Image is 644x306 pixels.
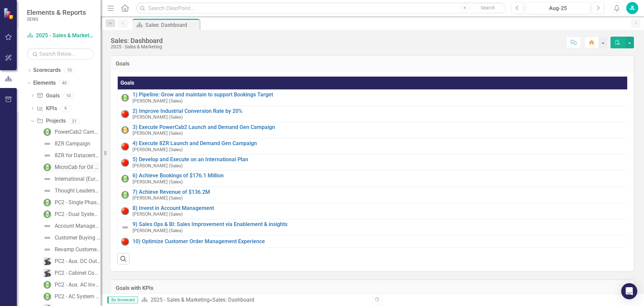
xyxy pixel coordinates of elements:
[42,291,101,302] a: PC2 - AC System Components (Google) "Gemini"
[37,92,59,100] a: Goals
[132,98,183,103] small: [PERSON_NAME] (Sales)
[64,68,75,73] div: 10
[43,246,51,254] img: Not Defined
[55,129,101,135] div: PowerCab2 Campaign
[42,256,101,267] a: PC2 - Aux. DC Output
[55,176,101,182] div: International (European) Markets Development
[55,141,90,147] div: 8ZR Campaign
[37,105,57,113] a: KPIs
[42,209,101,220] a: PC2 - Dual System / Redundancy, Thermal Mgmt., Insulated
[55,164,101,170] div: MicroCab for Oil & Gas Campaign
[43,269,51,277] img: Roadmap
[121,191,129,199] img: Green: On Track
[132,115,183,120] small: [PERSON_NAME] (Sales)
[528,4,588,12] div: Aug-25
[42,197,101,208] a: PC2 - Single Phase, MG2e
[42,174,101,184] a: International (European) Markets Development
[116,285,629,291] h3: Goals with KPIs
[55,258,101,264] div: PC2 - Aux. DC Output
[27,32,94,40] a: 2025 - Sales & Marketing
[121,126,129,134] img: Yellow: At Risk/Needs Attention
[132,212,183,217] small: [PERSON_NAME] (Sales)
[27,48,94,60] input: Search Below...
[121,110,129,118] img: Red: Critical Issues/Off-Track
[37,117,65,125] a: Projects
[121,207,129,215] img: Red: Critical Issues/Off-Track
[55,188,101,194] div: Thought Leadership Campaign
[55,152,101,159] div: 8ZR for Datacenters Campaign
[132,179,183,184] small: [PERSON_NAME] (Sales)
[471,3,504,13] button: Search
[132,131,183,136] small: [PERSON_NAME] (Sales)
[43,151,51,160] img: Not Defined
[55,211,101,217] div: PC2 - Dual System / Redundancy, Thermal Mgmt., Insulated
[42,221,101,231] a: Account Management Formlization
[42,150,101,161] a: 8ZR for Datacenters Campaign
[141,296,367,304] div: »
[111,44,163,49] div: 2025 - Sales & Marketing
[121,94,129,102] img: Green: On Track
[55,270,101,276] div: PC2 - Cabinet Config., Stainless
[27,8,86,16] span: Elements & Reports
[33,79,56,87] a: Elements
[43,128,51,136] img: Green: On Track
[55,200,101,206] div: PC2 - Single Phase, MG2e
[33,67,61,74] a: Scorecards
[43,163,51,171] img: Green: On Track
[43,199,51,207] img: Green: On Track
[212,297,254,303] div: Sales: Dashboard
[621,283,637,299] div: Open Intercom Messenger
[132,228,183,233] small: [PERSON_NAME] (Sales)
[132,147,183,152] small: [PERSON_NAME] (Sales)
[55,294,101,300] div: PC2 - AC System Components (Google) "Gemini"
[121,175,129,183] img: Green: On Track
[43,222,51,230] img: Not Defined
[43,210,51,218] img: Green: On Track
[151,297,210,303] a: 2025 - Sales & Marketing
[42,268,101,278] a: PC2 - Cabinet Config., Stainless
[132,195,183,201] small: [PERSON_NAME] (Sales)
[42,279,101,290] a: PC2 - Aux. AC Inverter, Seismic
[116,61,629,67] h3: Goals
[43,281,51,289] img: Green: On Track
[69,118,80,124] div: 21
[42,127,101,137] a: PowerCab2 Campaign
[526,2,590,14] button: Aug-25
[132,163,183,168] small: [PERSON_NAME] (Sales)
[3,7,15,19] img: ClearPoint Strategy
[121,159,129,167] img: Red: Critical Issues/Off-Track
[111,37,163,44] div: Sales: Dashboard
[481,5,495,10] span: Search
[43,234,51,242] img: Not Defined
[145,21,198,29] div: Sales: Dashboard
[55,235,101,241] div: Customer Buying Experience enhancement
[42,244,101,255] a: Revamp Customer T&Cs
[43,187,51,195] img: Not Defined
[107,297,138,303] span: By Scorecard
[55,282,101,288] div: PC2 - Aux. AC Inverter, Seismic
[42,232,101,243] a: Customer Buying Experience enhancement
[43,140,51,148] img: Not Defined
[43,175,51,183] img: Not Defined
[63,93,74,98] div: 10
[55,247,101,253] div: Revamp Customer T&Cs
[43,293,51,301] img: Green: On Track
[121,223,129,231] img: Not Defined
[42,185,101,196] a: Thought Leadership Campaign
[626,2,638,14] button: JL
[43,257,51,265] img: Roadmap
[42,138,90,149] a: 8ZR Campaign
[55,223,101,229] div: Account Management Formlization
[59,80,70,86] div: 40
[121,142,129,150] img: Red: Critical Issues/Off-Track
[27,16,86,22] small: SENS
[60,105,71,111] div: 9
[42,162,101,173] a: MicroCab for Oil & Gas Campaign
[136,2,506,14] input: Search ClearPoint...
[121,237,129,246] img: Red: Critical Issues/Off-Track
